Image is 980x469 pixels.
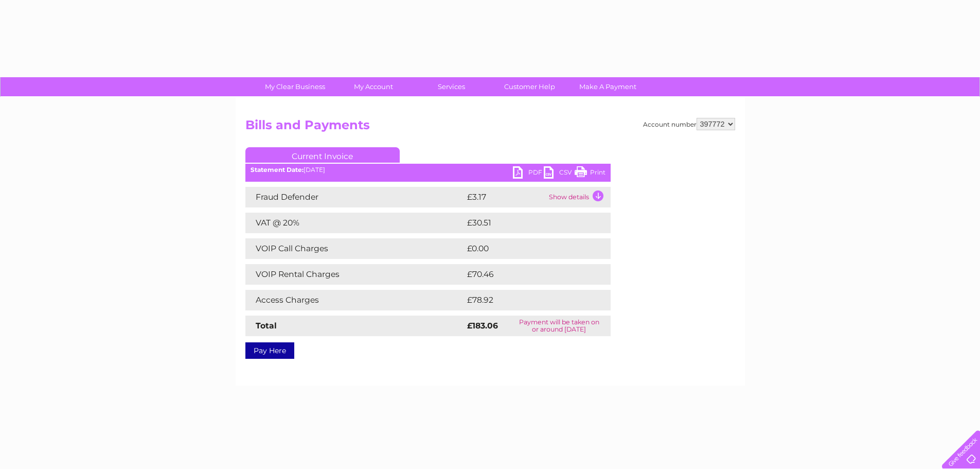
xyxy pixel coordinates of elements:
[245,166,611,173] div: [DATE]
[465,264,591,285] td: £70.46
[245,118,735,137] h2: Bills and Payments
[546,187,611,207] td: Show details
[465,187,546,207] td: £3.17
[245,238,465,259] td: VOIP Call Charges
[331,77,416,96] a: My Account
[245,264,465,285] td: VOIP Rental Charges
[508,316,611,336] td: Payment will be taken on or around [DATE]
[253,77,337,96] a: My Clear Business
[465,213,589,233] td: £30.51
[465,290,590,310] td: £78.92
[251,166,304,173] b: Statement Date:
[575,166,605,181] a: Print
[565,77,650,96] a: Make A Payment
[245,290,465,310] td: Access Charges
[544,166,575,181] a: CSV
[256,321,277,331] strong: Total
[465,238,587,259] td: £0.00
[487,77,572,96] a: Customer Help
[467,321,498,331] strong: £183.06
[245,187,465,207] td: Fraud Defender
[513,166,544,181] a: PDF
[245,147,400,163] a: Current Invoice
[643,118,735,130] div: Account number
[245,342,294,359] a: Pay Here
[245,213,465,233] td: VAT @ 20%
[409,77,494,96] a: Services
